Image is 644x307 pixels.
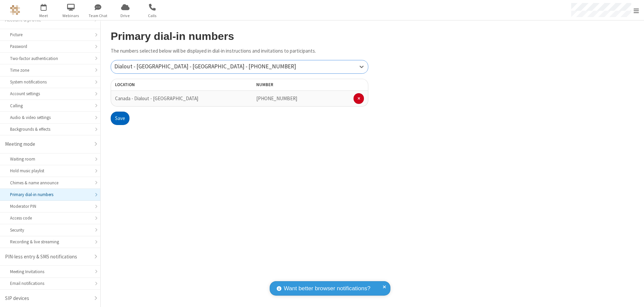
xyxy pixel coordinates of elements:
span: Meet [31,13,56,19]
div: Moderator PIN [10,203,90,209]
div: Email notifications [10,280,90,287]
div: Audio & video settings [10,114,90,121]
span: Team Chat [86,13,111,19]
div: Account settings [10,90,90,97]
div: Primary dial-in numbers [10,191,90,198]
button: Save [111,112,129,125]
div: Two-factor authentication [10,55,90,62]
span: Want better browser notifications? [284,284,370,293]
span: Drive [113,13,138,19]
div: Time zone [10,67,90,73]
div: Meeting mode [5,140,90,148]
div: PIN-less entry & SMS notifications [5,253,90,261]
div: Calling [10,103,90,109]
th: Location [111,79,214,91]
div: Password [10,43,90,50]
div: Access code [10,215,90,221]
div: Hold music playlist [10,168,90,174]
p: The numbers selected below will be displayed in dial-in instructions and invitations to participa... [111,47,368,55]
div: Waiting room [10,156,90,162]
div: SIP devices [5,295,90,302]
div: Security [10,227,90,233]
div: Chimes & name announce [10,180,90,186]
div: Picture [10,32,90,38]
span: Dialout - [GEOGRAPHIC_DATA] - [GEOGRAPHIC_DATA] - [PHONE_NUMBER] [114,63,296,70]
div: System notifications [10,79,90,85]
div: Meeting Invitations [10,268,90,275]
h2: Primary dial-in numbers [111,30,368,42]
img: QA Selenium DO NOT DELETE OR CHANGE [10,5,20,15]
td: Canada - Dialout - [GEOGRAPHIC_DATA] [111,91,214,107]
span: Webinars [58,13,84,19]
span: Calls [140,13,165,19]
iframe: Chat [627,290,639,302]
div: Backgrounds & effects [10,126,90,132]
span: [PHONE_NUMBER] [256,95,297,102]
div: Recording & live streaming [10,239,90,245]
th: Number [252,79,368,91]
